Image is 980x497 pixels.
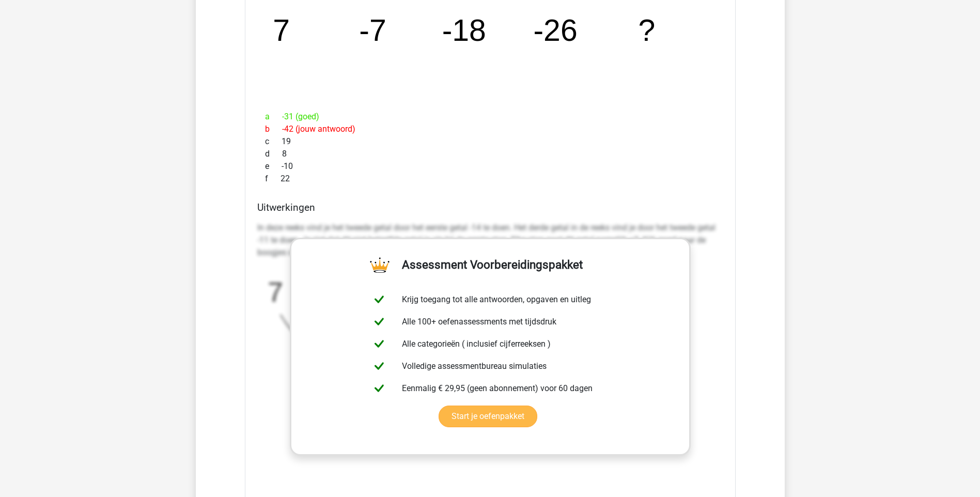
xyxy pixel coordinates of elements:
[265,135,282,148] span: c
[257,222,723,259] p: In deze reeks vind je het tweede getal door het eerste getal -14 te doen. Het derde getal in de r...
[439,406,537,427] a: Start je oefenpakket
[257,160,723,173] div: -10
[257,135,723,148] div: 19
[265,148,282,160] span: d
[359,13,386,48] tspan: -7
[257,111,723,123] div: -31 (goed)
[268,277,283,307] tspan: 7
[639,13,656,48] tspan: ?
[273,13,290,48] tspan: 7
[265,173,281,185] span: f
[534,13,578,48] tspan: -26
[257,173,723,185] div: 22
[265,160,282,173] span: e
[442,13,486,48] tspan: -18
[265,111,282,123] span: a
[257,123,723,135] div: -42 (jouw antwoord)
[257,148,723,160] div: 8
[265,123,282,135] span: b
[257,201,723,213] h4: Uitwerkingen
